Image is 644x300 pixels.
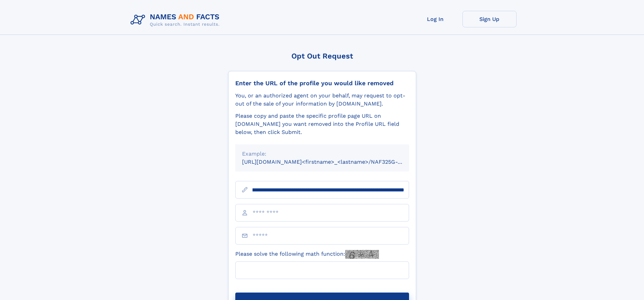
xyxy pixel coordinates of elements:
[235,79,409,87] div: Enter the URL of the profile you would like removed
[235,92,409,108] div: You, or an authorized agent on your behalf, may request to opt-out of the sale of your informatio...
[242,150,402,158] div: Example:
[462,11,517,27] a: Sign Up
[128,11,225,29] img: Logo Names and Facts
[235,250,379,259] label: Please solve the following math function:
[242,159,422,165] small: [URL][DOMAIN_NAME]<firstname>_<lastname>/NAF325G-xxxxxxxx
[235,112,409,136] div: Please copy and paste the specific profile page URL on [DOMAIN_NAME] you want removed into the Pr...
[228,52,416,60] div: Opt Out Request
[408,11,462,27] a: Log In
